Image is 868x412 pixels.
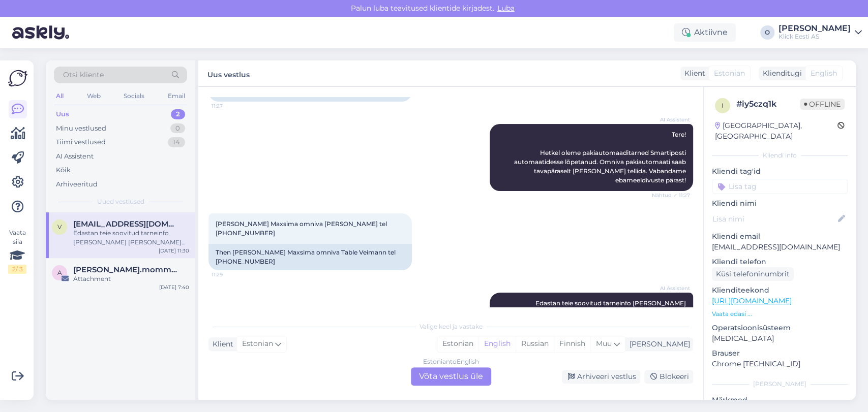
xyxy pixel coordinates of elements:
[712,309,848,319] p: Vaata edasi ...
[779,24,862,41] a: [PERSON_NAME]Klick Eesti AS
[714,68,745,79] span: Estonian
[212,102,250,110] span: 11:27
[411,367,491,386] div: Võta vestlus üle
[478,336,516,352] div: English
[811,68,837,79] span: English
[554,336,590,352] div: Finnish
[712,359,848,369] p: Chrome [TECHNICAL_ID]
[494,4,518,13] span: Luba
[73,219,179,229] span: veimann_2@hotmail.com
[712,267,794,281] div: Küsi telefoninumbrit
[800,99,845,110] span: Offline
[712,257,848,267] p: Kliendi telefon
[122,89,146,103] div: Socials
[56,137,106,147] div: Tiimi vestlused
[57,269,62,276] span: a
[73,265,179,274] span: alexandre.mommeja via klienditugi@klick.ee
[712,242,848,252] p: [EMAIL_ADDRESS][DOMAIN_NAME]
[760,25,774,40] div: O
[57,223,62,231] span: v
[216,220,388,237] span: [PERSON_NAME] Maxsima omniva [PERSON_NAME] tel [PHONE_NUMBER]
[625,339,690,350] div: [PERSON_NAME]
[500,299,687,334] span: Edastan teie soovitud tarneinfo [PERSON_NAME] [PERSON_NAME] pakiautomaati ja kontaktandmed ([PERS...
[56,123,106,134] div: Minu vestlused
[242,338,273,350] span: Estonian
[779,24,851,33] div: [PERSON_NAME]
[85,89,103,103] div: Web
[208,244,412,270] div: Then [PERSON_NAME] Maxsima omniva Table Veimann tel [PHONE_NUMBER]
[712,323,848,333] p: Operatsioonisüsteem
[159,283,189,291] div: [DATE] 7:40
[562,370,640,384] div: Arhiveeri vestlus
[712,395,848,405] p: Märkmed
[73,274,189,283] div: Attachment
[63,70,104,80] span: Otsi kliente
[54,89,66,103] div: All
[652,284,690,292] span: AI Assistent
[652,116,690,123] span: AI Assistent
[712,296,792,305] a: [URL][DOMAIN_NAME]
[712,213,836,225] input: Lisa nimi
[171,109,185,119] div: 2
[680,68,705,79] div: Klient
[674,23,736,42] div: Aktiivne
[712,198,848,209] p: Kliendi nimi
[56,165,71,175] div: Kõik
[207,67,250,80] label: Uus vestlus
[208,339,233,350] div: Klient
[97,197,144,206] span: Uued vestlused
[712,348,848,359] p: Brauser
[208,322,693,331] div: Valige keel ja vastake
[722,102,724,109] span: i
[516,336,554,352] div: Russian
[712,333,848,344] p: [MEDICAL_DATA]
[712,231,848,242] p: Kliendi email
[712,166,848,177] p: Kliendi tag'id
[759,68,802,79] div: Klienditugi
[736,98,800,110] div: # iy5czq1k
[596,339,612,348] span: Muu
[8,69,27,88] img: Askly Logo
[779,33,851,41] div: Klick Eesti AS
[712,179,848,194] input: Lisa tag
[56,109,69,119] div: Uus
[73,229,189,247] div: Edastan teie soovitud tarneinfo [PERSON_NAME] [PERSON_NAME] pakiautomaati ja kontaktandmed ([PERS...
[159,247,189,255] div: [DATE] 11:30
[56,179,98,189] div: Arhiveeritud
[166,89,187,103] div: Email
[212,271,250,278] span: 11:29
[652,192,690,199] span: Nähtud ✓ 11:27
[56,151,94,162] div: AI Assistent
[8,228,26,274] div: Vaata siia
[170,123,185,134] div: 0
[712,285,848,296] p: Klienditeekond
[712,379,848,389] div: [PERSON_NAME]
[8,265,26,274] div: 2 / 3
[644,370,693,384] div: Blokeeri
[715,120,837,142] div: [GEOGRAPHIC_DATA], [GEOGRAPHIC_DATA]
[712,151,848,160] div: Kliendi info
[437,336,478,352] div: Estonian
[423,357,479,366] div: Estonian to English
[168,137,185,147] div: 14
